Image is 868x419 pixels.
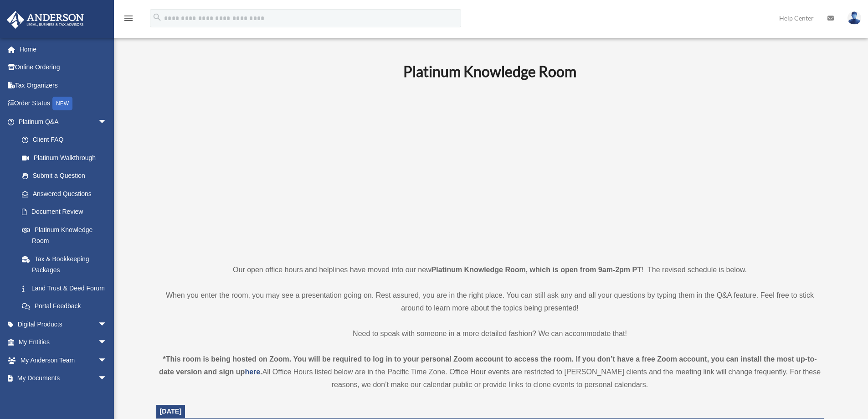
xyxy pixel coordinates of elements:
[52,97,72,110] div: NEW
[6,94,121,113] a: Order StatusNEW
[13,297,121,316] a: Portal Feedback
[431,266,642,274] strong: Platinum Knowledge Room, which is open from 9am-2pm PT
[98,315,116,334] span: arrow_drop_down
[6,315,121,333] a: Digital Productsarrow_drop_down
[13,250,121,279] a: Tax & Bookkeeping Packages
[13,149,121,167] a: Platinum Walkthrough
[6,387,121,405] a: Online Learningarrow_drop_down
[156,289,824,315] p: When you enter the room, you may see a presentation going on. Rest assured, you are in the right ...
[6,40,121,58] a: Home
[13,221,116,250] a: Platinum Knowledge Room
[847,11,861,25] img: User Pic
[6,113,121,131] a: Platinum Q&Aarrow_drop_down
[98,113,116,131] span: arrow_drop_down
[156,264,824,276] p: Our open office hours and helplines have moved into our new ! The revised schedule is below.
[123,16,134,24] a: menu
[13,203,121,221] a: Document Review
[98,351,116,370] span: arrow_drop_down
[6,351,121,369] a: My Anderson Teamarrow_drop_down
[13,185,121,203] a: Answered Questions
[353,93,627,247] iframe: 231110_Toby_KnowledgeRoom
[123,13,134,24] i: menu
[6,76,121,94] a: Tax Organizers
[156,327,824,340] p: Need to speak with someone in a more detailed fashion? We can accommodate that!
[13,167,121,185] a: Submit a Question
[156,353,824,391] div: All Office Hours listed below are in the Pacific Time Zone. Office Hour events are restricted to ...
[13,279,121,297] a: Land Trust & Deed Forum
[98,333,116,352] span: arrow_drop_down
[4,11,87,29] img: Anderson Advisors Platinum Portal
[403,62,576,80] b: Platinum Knowledge Room
[245,368,260,376] a: here
[6,58,121,77] a: Online Ordering
[159,355,817,376] strong: *This room is being hosted on Zoom. You will be required to log in to your personal Zoom account ...
[6,369,121,388] a: My Documentsarrow_drop_down
[160,408,182,415] span: [DATE]
[260,368,262,376] strong: .
[152,12,162,22] i: search
[98,387,116,406] span: arrow_drop_down
[98,369,116,388] span: arrow_drop_down
[13,131,121,149] a: Client FAQ
[6,333,121,352] a: My Entitiesarrow_drop_down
